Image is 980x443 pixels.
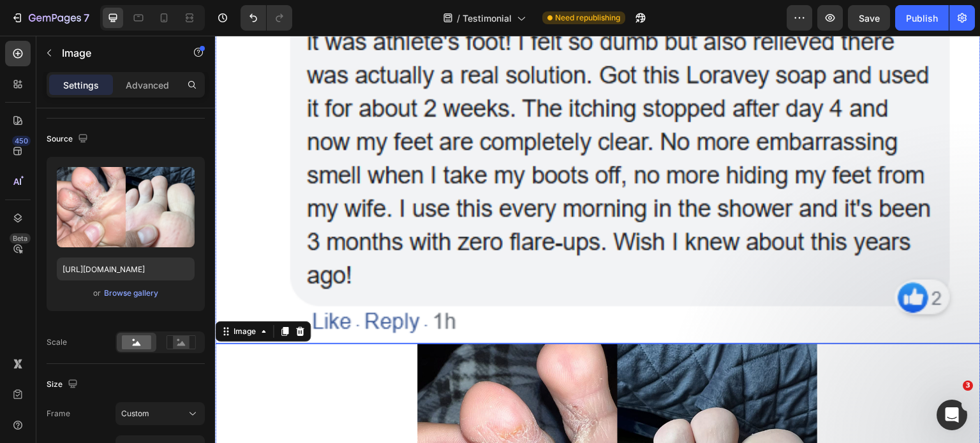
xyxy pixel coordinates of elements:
[215,36,980,443] iframe: Design area
[12,136,31,146] div: 450
[47,376,80,393] div: Size
[103,287,159,300] button: Browse gallery
[10,233,31,243] div: Beta
[84,10,89,25] p: 7
[463,11,512,25] span: Testimonial
[47,131,91,148] div: Source
[859,13,880,24] span: Save
[57,258,195,280] input: https://example.com/image.jpg
[457,11,460,25] span: /
[963,381,973,391] span: 3
[895,5,949,31] button: Publish
[121,408,149,419] span: Custom
[115,402,205,425] button: Custom
[47,408,70,419] label: Frame
[937,400,967,430] iframe: Intercom live chat
[93,286,101,301] span: or
[57,167,195,247] img: preview-image
[126,78,169,92] p: Advanced
[104,287,158,299] div: Browse gallery
[848,5,890,31] button: Save
[241,5,292,31] div: Undo/Redo
[47,337,67,348] div: Scale
[5,5,95,31] button: 7
[63,78,99,92] p: Settings
[906,11,938,25] div: Publish
[555,12,620,24] span: Need republishing
[62,45,170,61] p: Image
